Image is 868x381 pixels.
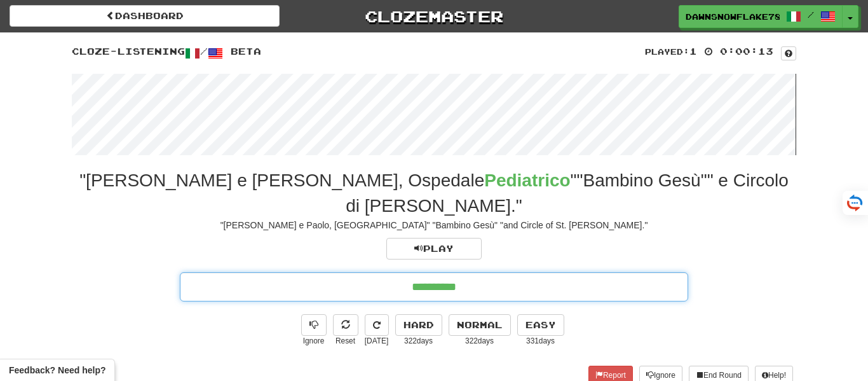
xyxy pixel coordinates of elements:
[686,11,780,22] span: DawnSnowflake7819
[517,314,564,336] button: Easy
[386,238,482,260] button: Play
[808,10,814,19] span: /
[645,45,796,60] div: 1 0:00:13
[333,336,358,347] small: Reset
[517,336,564,347] small: 331 days
[449,314,511,336] button: Normal
[645,47,689,56] small: Played:
[301,336,327,347] small: Ignore
[679,5,843,28] a: DawnSnowflake7819 /
[395,336,442,347] small: 322 days
[414,243,454,254] span: Play
[72,168,796,219] div: "[PERSON_NAME] e [PERSON_NAME], Ospedale ""Bambino Gesù"" e Circolo di [PERSON_NAME]."
[449,336,511,347] small: 322 days
[9,364,105,377] span: Open feedback widget
[395,314,442,336] button: Hard
[299,5,569,27] a: Clozemaster
[484,170,570,190] span: Pediatrico
[365,336,389,347] small: [DATE]
[72,45,796,61] div: Cloze-Listening / Beta
[10,5,280,27] a: Dashboard
[72,219,796,232] div: "[PERSON_NAME] e Paolo, [GEOGRAPHIC_DATA]" "Bambino Gesù" "and Circle of St. [PERSON_NAME]."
